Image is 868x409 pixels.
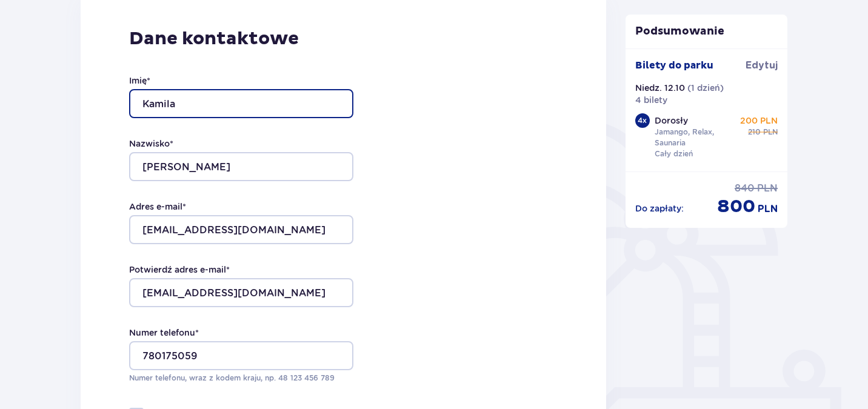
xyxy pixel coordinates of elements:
[129,278,353,307] input: Potwierdź adres e-mail
[655,127,738,148] p: Jamango, Relax, Saunaria
[763,127,778,138] span: PLN
[655,115,688,127] p: Dorosły
[757,182,778,195] span: PLN
[735,182,755,195] span: 840
[129,27,558,50] p: Dane kontaktowe
[626,24,788,39] p: Podsumowanie
[740,115,778,127] p: 200 PLN
[129,327,199,339] label: Numer telefonu *
[129,152,353,181] input: Nazwisko
[746,59,778,72] span: Edytuj
[687,82,724,94] p: ( 1 dzień )
[129,264,230,276] label: Potwierdź adres e-mail *
[655,148,693,159] p: Cały dzień
[717,195,755,218] span: 800
[758,202,778,216] span: PLN
[748,127,761,138] span: 210
[129,201,186,213] label: Adres e-mail *
[635,82,685,94] p: Niedz. 12.10
[129,341,353,370] input: Numer telefonu
[635,94,667,106] p: 4 bilety
[635,202,684,214] p: Do zapłaty :
[129,215,353,244] input: Adres e-mail
[129,138,173,150] label: Nazwisko *
[635,113,650,128] div: 4 x
[129,373,353,384] p: Numer telefonu, wraz z kodem kraju, np. 48 ​123 ​456 ​789
[129,75,150,87] label: Imię *
[129,89,353,118] input: Imię
[635,59,713,72] p: Bilety do parku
